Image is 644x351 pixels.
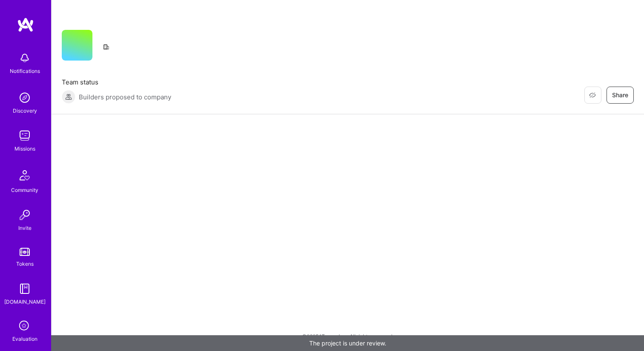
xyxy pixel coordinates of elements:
img: bell [16,49,33,67]
div: Evaluation [12,334,37,343]
div: Notifications [10,67,40,75]
span: Team status [62,78,171,87]
div: The project is under review. [51,335,644,351]
button: Share [607,87,634,104]
span: Share [612,91,628,99]
img: Invite [16,206,33,223]
i: icon EyeClosed [589,92,596,99]
span: Builders proposed to company [79,93,171,102]
div: Invite [18,223,32,232]
i: icon CompanyGray [103,44,109,50]
img: logo [17,17,34,32]
img: discovery [16,89,33,106]
div: Missions [14,144,35,153]
img: tokens [20,248,30,256]
i: icon SelectionTeam [17,318,33,334]
img: teamwork [16,127,33,144]
div: [DOMAIN_NAME] [4,297,46,306]
div: Tokens [16,259,34,268]
img: Builders proposed to company [62,90,75,104]
div: Discovery [13,106,37,115]
div: Community [11,186,38,194]
img: guide book [16,280,33,297]
img: Community [14,165,35,186]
